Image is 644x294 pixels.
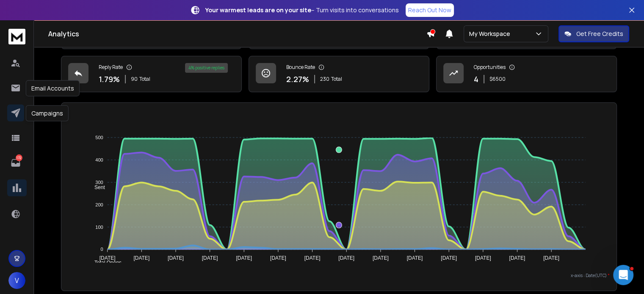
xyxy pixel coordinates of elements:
[95,202,103,207] tspan: 200
[8,29,25,44] img: logo
[101,247,103,252] tspan: 0
[205,6,311,14] strong: Your warmest leads are on your site
[558,25,629,42] button: Get Free Credits
[95,157,103,162] tspan: 400
[407,255,423,261] tspan: [DATE]
[88,184,105,190] span: Sent
[270,255,286,261] tspan: [DATE]
[95,135,103,140] tspan: 500
[205,6,399,14] p: – Turn visits into conversations
[286,73,309,85] p: 2.27 %
[26,80,80,96] div: Email Accounts
[100,255,116,261] tspan: [DATE]
[202,255,218,261] tspan: [DATE]
[286,64,315,71] p: Bounce Rate
[134,255,150,261] tspan: [DATE]
[185,63,228,73] div: 4 % positive replies
[16,154,22,161] p: 172
[469,30,514,38] p: My Workspace
[99,73,120,85] p: 1.79 %
[475,255,491,261] tspan: [DATE]
[474,73,478,85] p: 4
[320,76,329,82] span: 230
[373,255,389,261] tspan: [DATE]
[26,105,69,121] div: Campaigns
[338,255,354,261] tspan: [DATE]
[543,255,559,261] tspan: [DATE]
[576,30,623,38] p: Get Free Credits
[436,56,617,92] a: Opportunities4$6500
[8,272,25,289] button: V
[88,260,122,266] span: Total Opens
[613,265,633,285] iframe: Intercom live chat
[48,29,426,39] h1: Analytics
[139,76,150,82] span: Total
[95,224,103,229] tspan: 100
[331,76,342,82] span: Total
[236,255,252,261] tspan: [DATE]
[249,56,429,92] a: Bounce Rate2.27%230Total
[168,255,184,261] tspan: [DATE]
[61,56,242,92] a: Reply Rate1.79%90Total4% positive replies
[68,272,610,279] p: x-axis : Date(UTC)
[131,76,138,82] span: 90
[304,255,321,261] tspan: [DATE]
[509,255,525,261] tspan: [DATE]
[489,76,506,82] p: $ 6500
[474,64,506,71] p: Opportunities
[406,3,454,17] a: Reach Out Now
[7,154,24,171] a: 172
[99,64,123,71] p: Reply Rate
[408,6,451,14] p: Reach Out Now
[95,180,103,185] tspan: 300
[441,255,457,261] tspan: [DATE]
